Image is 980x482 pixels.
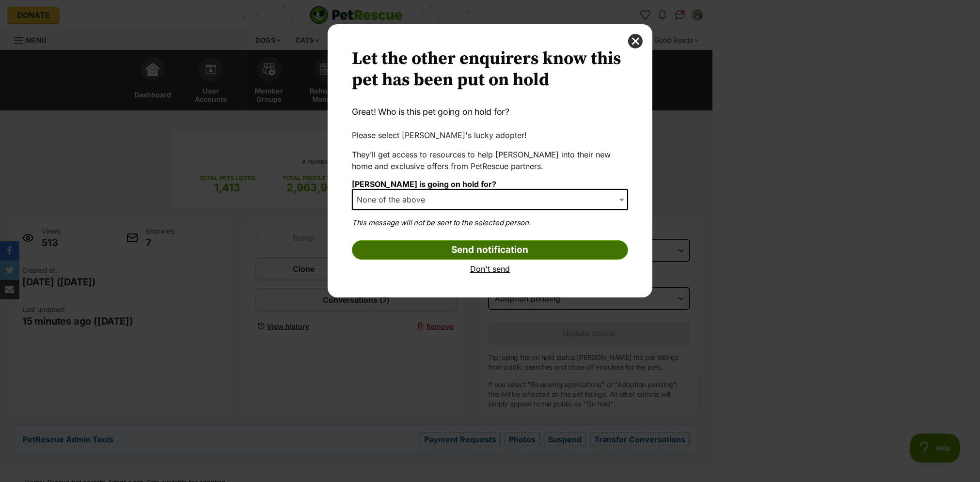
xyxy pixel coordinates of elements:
h2: Let the other enquirers know this pet has been put on hold [352,48,628,91]
p: They’ll get access to resources to help [PERSON_NAME] into their new home and exclusive offers fr... [352,149,628,172]
a: Don't send [352,264,628,273]
label: [PERSON_NAME] is going on hold for? [352,179,496,189]
input: Send notification [352,240,628,260]
span: None of the above [353,193,435,206]
button: close [628,34,643,48]
p: Great! Who is this pet going on hold for? [352,106,628,118]
span: None of the above [352,189,628,210]
p: Please select [PERSON_NAME]'s lucky adopter! [352,129,628,141]
p: This message will not be sent to the selected person. [352,218,628,229]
